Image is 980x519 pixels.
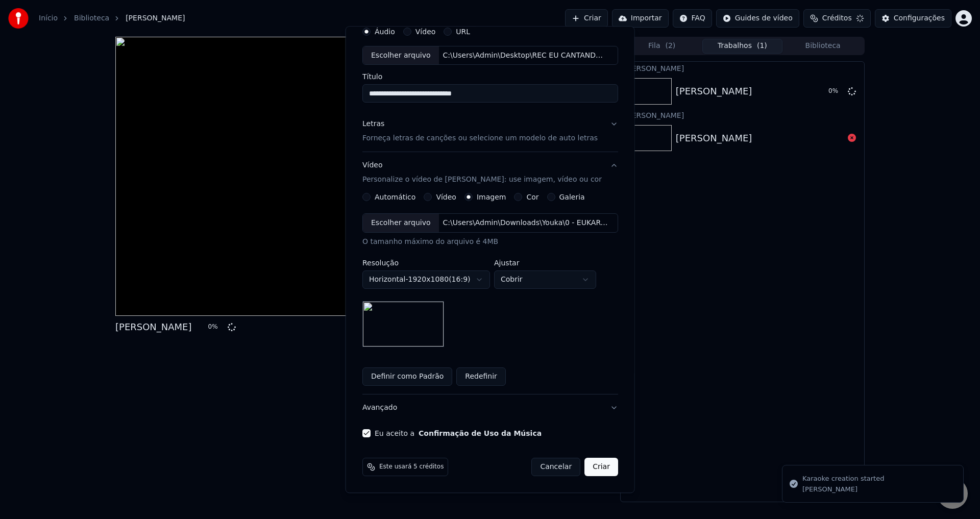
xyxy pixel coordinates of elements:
button: LetrasForneça letras de canções ou selecione um modelo de auto letras [362,111,618,152]
button: Avançado [362,395,618,422]
div: C:\Users\Admin\Downloads\Youka\0 - EUKARAOKÊ.jpg [438,218,612,229]
button: Redefinir [456,368,506,386]
div: VídeoPersonalize o vídeo de [PERSON_NAME]: use imagem, vídeo ou cor [362,193,618,394]
label: Imagem [476,194,505,201]
div: Escolher arquivo [363,46,439,65]
p: Personalize o vídeo de [PERSON_NAME]: use imagem, vídeo ou cor [362,175,602,185]
div: Letras [362,119,384,130]
label: Vídeo [436,194,456,201]
div: Escolher arquivo [363,214,439,233]
label: Automático [375,194,415,201]
div: C:\Users\Admin\Desktop\REC EU CANTANDO\[PERSON_NAME] .MP3 [438,51,612,61]
button: Definir como Padrão [362,368,452,386]
button: Criar [584,458,618,477]
label: Vídeo [415,28,435,35]
label: Resolução [362,260,490,267]
label: Eu aceito a [375,430,542,437]
label: Ajustar [494,260,596,267]
label: URL [456,28,470,35]
label: Áudio [375,28,395,35]
button: VídeoPersonalize o vídeo de [PERSON_NAME]: use imagem, vídeo ou cor [362,153,618,193]
div: O tamanho máximo do arquivo é 4MB [362,237,618,248]
span: Este usará 5 créditos [379,463,444,472]
div: Vídeo [362,161,602,185]
button: Cancelar [531,458,580,477]
label: Cor [526,194,538,201]
label: Galeria [559,194,584,201]
p: Forneça letras de canções ou selecione um modelo de auto letras [362,134,598,144]
label: Título [362,73,618,81]
button: Eu aceito a [419,430,542,437]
